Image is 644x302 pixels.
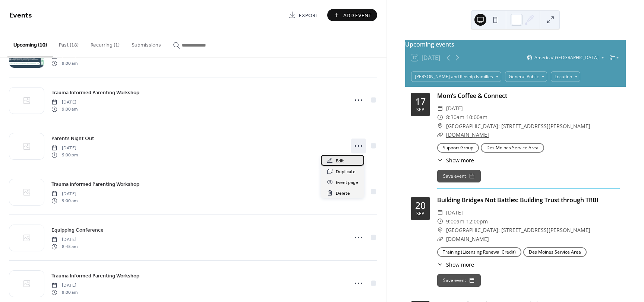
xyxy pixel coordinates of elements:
[446,104,463,113] span: [DATE]
[51,236,78,243] span: [DATE]
[53,30,85,57] button: Past (18)
[446,156,474,164] span: Show more
[416,108,424,112] div: Sep
[299,12,319,19] span: Export
[437,130,443,139] div: ​
[446,235,489,242] a: [DOMAIN_NAME]
[446,261,474,268] span: Show more
[51,99,78,106] span: [DATE]
[437,261,443,268] div: ​
[51,191,78,197] span: [DATE]
[51,226,104,234] a: Equipping Conference
[51,106,78,112] span: 9:00 am
[437,92,507,100] a: Mom’s Coffee & Connect
[405,40,626,49] div: Upcoming events
[437,104,443,113] div: ​
[446,208,463,217] span: [DATE]
[51,60,78,67] span: 9:00 am
[51,226,104,234] span: Equipping Conference
[437,113,443,122] div: ​
[437,274,481,287] button: Save event
[7,30,53,57] button: Upcoming (10)
[437,217,443,226] div: ​
[51,135,94,143] span: Parents Night Out
[446,131,489,138] a: [DOMAIN_NAME]
[534,55,599,60] span: America/[GEOGRAPHIC_DATA]
[437,196,599,204] a: Building Bridges Not Battles: Building Trust through TRBI
[51,282,78,289] span: [DATE]
[466,217,488,226] span: 12:00pm
[85,30,126,57] button: Recurring (1)
[51,243,78,250] span: 8:45 am
[343,12,372,19] span: Add Event
[327,9,377,21] button: Add Event
[446,122,590,131] span: [GEOGRAPHIC_DATA]: [STREET_ADDRESS][PERSON_NAME]
[437,122,443,131] div: ​
[51,145,78,152] span: [DATE]
[51,197,78,204] span: 9:00 am
[446,226,590,235] span: [GEOGRAPHIC_DATA]: [STREET_ADDRESS][PERSON_NAME]
[437,156,443,164] div: ​
[336,157,344,165] span: Edit
[51,289,78,296] span: 9:00 am
[416,212,424,216] div: Sep
[51,181,139,188] span: Trauma Informed Parenting Workshop
[464,217,466,226] span: -
[51,271,139,280] a: Trauma Informed Parenting Workshop
[283,9,324,21] a: Export
[437,235,443,244] div: ​
[336,168,356,176] span: Duplicate
[446,217,464,226] span: 9:00am
[51,89,139,97] span: Trauma Informed Parenting Workshop
[415,201,426,210] div: 20
[336,190,350,197] span: Delete
[51,88,139,97] a: Trauma Informed Parenting Workshop
[437,226,443,235] div: ​
[437,156,474,164] button: ​Show more
[437,208,443,217] div: ​
[9,8,32,23] span: Events
[464,113,466,122] span: -
[51,152,78,158] span: 5:00 pm
[51,272,139,280] span: Trauma Informed Parenting Workshop
[336,179,358,187] span: Event page
[51,134,94,143] a: Parents Night Out
[437,170,481,182] button: Save event
[126,30,167,57] button: Submissions
[415,97,426,106] div: 17
[466,113,487,122] span: 10:00am
[446,113,464,122] span: 8:30am
[51,180,139,188] a: Trauma Informed Parenting Workshop
[437,261,474,268] button: ​Show more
